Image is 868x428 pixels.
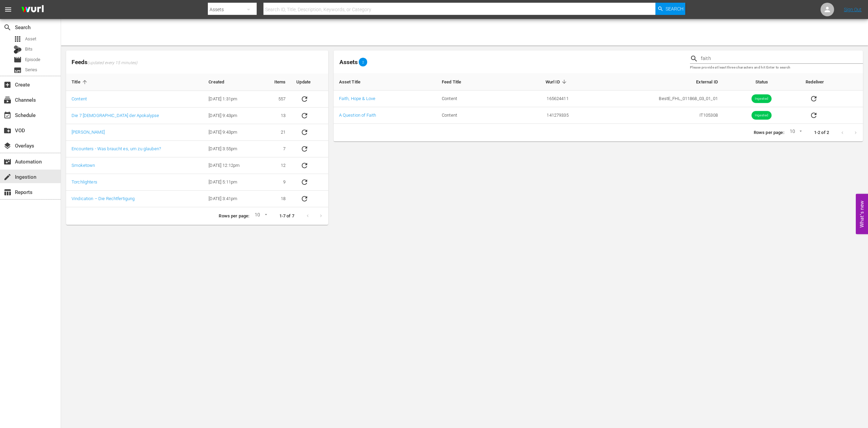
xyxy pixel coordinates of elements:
span: Reports [3,188,12,196]
span: VOD [3,127,12,135]
td: Content [436,91,501,107]
td: 165624411 [501,91,574,107]
a: Content [72,96,87,101]
a: Smoketown [72,163,95,168]
div: 10 [787,128,803,138]
span: Asset [25,36,36,42]
button: Open Feedback Widget [856,194,868,234]
a: Vindication – Die Rechtfertigung [72,196,135,201]
button: Search [655,3,685,15]
td: 557 [261,91,291,108]
td: Content [436,107,501,124]
span: Create [3,81,12,89]
td: IT105308 [574,107,723,124]
table: sticky table [66,74,328,207]
th: Feed Title [436,73,501,91]
td: [DATE] 9:43pm [203,108,260,124]
a: Encounters - Was braucht es, um zu glauben? [72,146,161,151]
th: Redeliver [800,73,863,91]
td: [DATE] 1:31pm [203,91,260,108]
span: Ingested [752,96,772,101]
th: Status [723,73,800,91]
span: Title [72,79,89,85]
span: Channels [3,96,12,104]
td: [DATE] 3:55pm [203,141,260,157]
span: Assets [339,59,358,65]
th: Items [261,74,291,91]
p: Rows per page: [754,130,784,136]
span: Schedule [3,111,12,119]
span: (updated every 15 minutes) [87,60,137,66]
div: 10 [252,211,268,221]
div: Bits [14,45,22,54]
th: External ID [574,73,723,91]
td: 21 [261,124,291,141]
td: BestE_FHL_011868_03_01_01 [574,91,723,107]
span: Episode [25,56,40,63]
p: Please provide at least three characters and hit Enter to search [690,65,863,71]
span: Wurl ID [546,79,569,85]
a: Torchlighters [72,179,97,184]
span: Asset [14,35,22,43]
table: sticky table [334,73,863,124]
span: Ingested [752,113,772,118]
span: Bits [25,46,33,53]
p: 1-2 of 2 [814,130,829,136]
td: [DATE] 3:41pm [203,191,260,207]
a: A Question of Faith [339,113,376,118]
span: Series [25,66,37,73]
td: 18 [261,191,291,207]
a: Sign Out [844,7,862,12]
span: Search [3,23,12,32]
td: [DATE] 9:43pm [203,124,260,141]
a: Faith, Hope & Love [339,96,376,101]
span: Series [14,66,22,74]
input: Search Title, Series Title, Wurl ID or External ID [701,54,863,64]
td: 13 [261,108,291,124]
p: Rows per page: [219,213,249,219]
td: 9 [261,174,291,191]
span: Ingestion [3,173,12,181]
td: [DATE] 12:12pm [203,157,260,174]
span: Asset Title [339,79,370,85]
span: Automation [3,158,12,166]
span: Overlays [3,142,12,150]
td: 141279335 [501,107,574,124]
span: 2 [359,60,367,64]
td: [DATE] 5:11pm [203,174,260,191]
p: 1-7 of 7 [279,213,294,219]
span: Feeds [66,57,328,68]
img: ans4CAIJ8jUAAAAAAAAAAAAAAAAAAAAAAAAgQb4GAAAAAAAAAAAAAAAAAAAAAAAAJMjXAAAAAAAAAAAAAAAAAAAAAAAAgAT5G... [16,2,49,18]
td: 7 [261,141,291,157]
span: Created [209,79,233,85]
a: Die 7 [DEMOGRAPHIC_DATA] der Apokalypse [72,113,159,118]
th: Update [291,74,328,91]
span: menu [4,5,12,14]
span: Episode [14,56,22,64]
a: [PERSON_NAME] [72,130,105,135]
span: Search [666,3,684,15]
td: 12 [261,157,291,174]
